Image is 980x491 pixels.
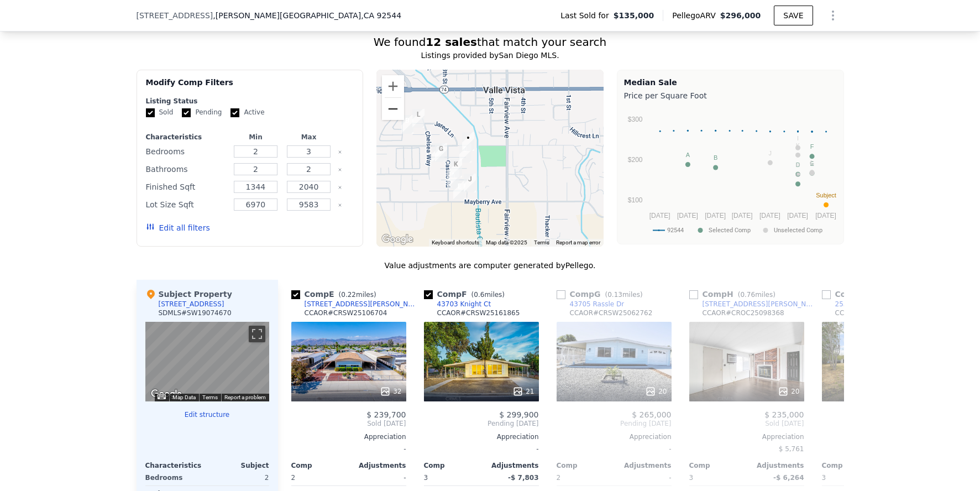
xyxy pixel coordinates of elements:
[146,179,227,195] div: Finished Sqft
[512,386,534,397] div: 21
[703,300,817,309] div: [STREET_ADDRESS][PERSON_NAME]
[556,239,600,245] a: Report a map error
[424,461,481,470] div: Comp
[773,474,804,482] span: -$ 6,264
[172,394,196,401] button: Map Data
[159,309,232,317] div: SDMLS # SW19074670
[424,441,539,457] div: -
[747,461,804,470] div: Adjustments
[601,291,647,299] span: ( miles)
[570,309,653,317] div: CCAOR # CRSW25062762
[705,212,726,220] text: [DATE]
[627,156,642,164] text: $200
[338,185,342,190] button: Clear
[285,133,333,142] div: Max
[774,6,813,25] button: SAVE
[349,461,406,470] div: Adjustments
[685,152,690,158] text: A
[453,181,465,200] div: 43782 Mayberry Ave
[822,474,826,482] span: 3
[291,419,406,428] span: Sold [DATE]
[291,432,406,441] div: Appreciation
[795,142,800,149] text: K
[351,470,406,485] div: -
[338,150,342,154] button: Clear
[146,108,174,117] label: Sold
[557,289,647,300] div: Comp G
[145,410,269,419] button: Edit structure
[667,227,684,234] text: 92544
[341,291,356,299] span: 0.22
[137,34,844,50] div: We found that match your search
[209,470,269,485] div: 2
[703,309,784,317] div: CCAOR # CROC25098368
[224,394,266,400] a: Report a problem
[689,432,804,441] div: Appreciation
[733,291,780,299] span: ( miles)
[764,410,804,419] span: $ 235,000
[334,291,381,299] span: ( miles)
[379,232,416,247] img: Google
[607,291,622,299] span: 0.13
[145,322,269,401] div: Map
[462,132,474,151] div: 43833 Acacia Ave
[412,109,425,128] div: 43609 Jared Ln
[424,300,491,309] a: 43703 Knight Ct
[424,289,510,300] div: Comp F
[570,300,625,309] div: 43705 Rassle Dr
[649,212,670,220] text: [DATE]
[779,445,804,453] span: $ 5,761
[557,419,672,428] span: Pending [DATE]
[207,461,269,470] div: Subject
[146,77,354,97] div: Modify Comp Filters
[759,212,780,220] text: [DATE]
[614,461,672,470] div: Adjustments
[182,108,222,117] label: Pending
[557,432,672,441] div: Appreciation
[835,300,914,309] div: 25369 [PERSON_NAME]
[213,10,401,21] span: , [PERSON_NAME][GEOGRAPHIC_DATA]
[557,461,614,470] div: Comp
[486,239,527,245] span: Map data ©2025
[689,461,747,470] div: Comp
[145,289,232,300] div: Subject Property
[624,103,837,242] div: A chart.
[797,135,799,142] text: I
[231,133,280,142] div: Min
[822,419,937,428] span: Sold [DATE]
[146,97,354,106] div: Listing Status
[614,10,654,21] span: $135,000
[557,474,561,482] span: 2
[689,419,804,428] span: Sold [DATE]
[557,300,625,309] a: 43705 Rassle Dr
[230,108,264,117] label: Active
[146,197,227,212] div: Lot Size Sqft
[361,11,401,20] span: , CA 92544
[424,474,428,482] span: 3
[822,300,914,309] a: 25369 [PERSON_NAME]
[810,143,814,150] text: F
[624,77,837,88] div: Median Sale
[810,159,813,166] text: L
[534,239,549,245] a: Terms (opens in new tab)
[291,474,296,482] span: 2
[182,108,191,117] input: Pending
[146,108,155,117] input: Sold
[474,291,484,299] span: 0.6
[146,133,227,142] div: Characteristics
[447,170,459,189] div: 43766 Pioneer Ave
[557,441,672,457] div: -
[291,461,349,470] div: Comp
[380,386,401,397] div: 32
[499,410,538,419] span: $ 299,900
[202,394,218,400] a: Terms (opens in new tab)
[432,239,479,247] button: Keyboard shortcuts
[774,227,822,234] text: Unselected Comp
[689,289,780,300] div: Comp H
[787,212,808,220] text: [DATE]
[616,470,672,485] div: -
[382,98,404,120] button: Zoom out
[677,212,698,220] text: [DATE]
[822,461,879,470] div: Comp
[689,474,694,482] span: 3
